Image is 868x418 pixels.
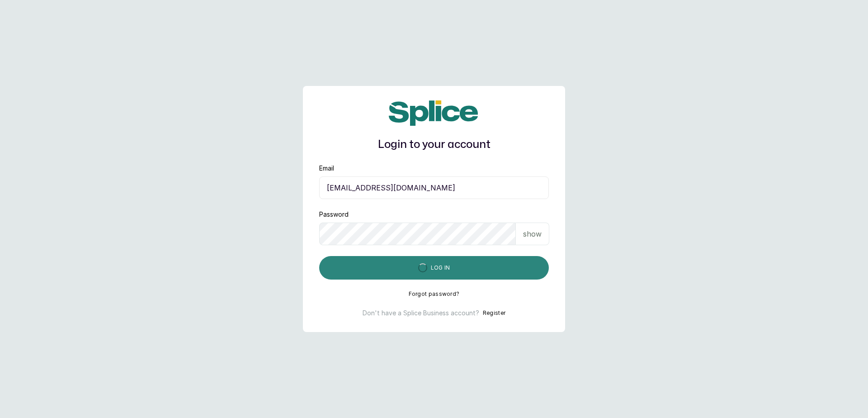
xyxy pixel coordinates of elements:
button: Forgot password? [409,290,460,298]
button: Log in [319,256,549,280]
p: show [523,228,542,239]
button: Register [483,309,505,318]
input: email@acme.com [319,176,549,199]
p: Don't have a Splice Business account? [363,309,479,318]
label: Password [319,210,349,219]
label: Email [319,164,334,173]
h1: Login to your account [319,137,549,153]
